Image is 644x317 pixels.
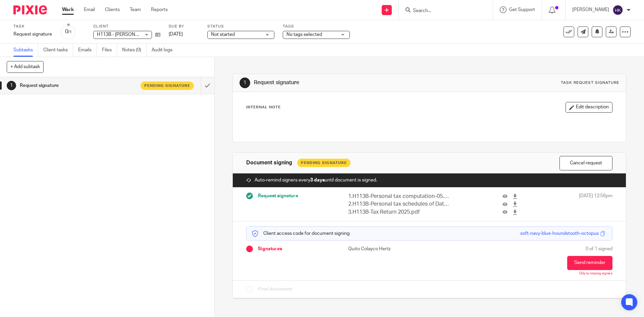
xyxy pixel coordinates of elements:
[561,80,619,86] div: Task request signature
[254,79,444,86] h1: Request signature
[348,200,449,208] p: 2.H113B-Personal tax schedules of Data-05.04.2025.pdf
[169,32,183,37] span: [DATE]
[239,77,250,88] div: 1
[509,7,535,12] span: Get Support
[105,6,120,13] a: Clients
[13,44,38,57] a: Subtasks
[78,44,97,57] a: Emails
[246,159,292,166] h1: Document signing
[13,5,47,14] img: Pixie
[567,256,612,270] button: Send reminder
[130,6,141,13] a: Team
[283,24,350,29] label: Tags
[559,156,612,170] button: Cancel request
[65,28,72,36] div: 0
[13,24,52,29] label: Task
[612,5,623,15] img: svg%3E
[20,81,136,91] h1: Request signature
[43,44,73,57] a: Client tasks
[246,105,281,110] p: Internal Note
[151,6,168,13] a: Reports
[348,246,429,252] p: Quito Colayco Hertz
[579,193,612,216] span: [DATE] 12:56pm
[62,6,74,13] a: Work
[169,24,199,29] label: Due by
[144,83,190,89] span: Pending signature
[572,6,609,13] p: [PERSON_NAME]
[97,32,190,37] span: H113B - [PERSON_NAME] [PERSON_NAME]
[68,30,72,34] small: /1
[286,32,322,37] span: No tags selected
[297,159,351,167] div: Pending Signature
[348,193,449,200] p: 1.H113B-Personal tax computation-05.04.2025.pdf
[258,246,282,252] span: Signatures
[7,81,16,90] div: 1
[579,272,612,276] p: Only to missing signers
[102,44,117,57] a: Files
[310,178,325,182] strong: 3 days
[13,31,52,38] div: Request signature
[566,102,612,113] button: Edit description
[152,44,177,57] a: Audit logs
[252,230,350,237] p: Client access code for document signing
[586,246,612,252] span: 0 of 1 signed
[7,61,44,72] button: + Add subtask
[348,208,449,216] p: 3.H113B-Tax Return 2025.pdf
[93,24,160,29] label: Client
[211,32,235,37] span: Not started
[412,8,473,14] input: Search
[258,193,298,199] span: Request signature
[520,230,599,237] div: soft-navy-blue-houndstooth-octopus
[84,6,95,13] a: Email
[207,24,274,29] label: Status
[258,286,292,293] span: Final document
[122,44,147,57] a: Notes (0)
[255,177,377,183] span: Auto-remind signers every until document is signed.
